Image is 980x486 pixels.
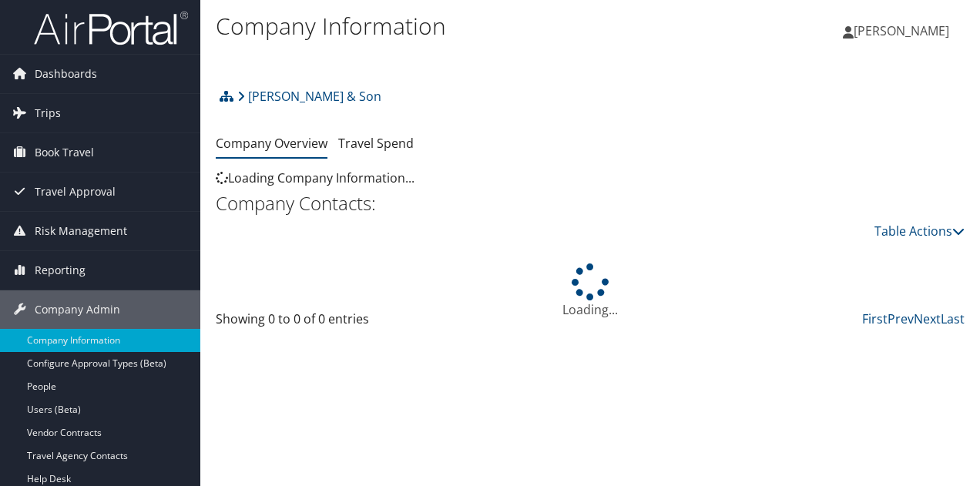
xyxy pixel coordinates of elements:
[237,81,381,112] a: [PERSON_NAME] & Son
[35,290,120,329] span: Company Admin
[35,94,61,132] span: Trips
[216,263,965,319] div: Loading...
[216,135,327,152] a: Company Overview
[843,8,965,54] a: [PERSON_NAME]
[338,135,414,152] a: Travel Spend
[34,10,188,46] img: airportal-logo.png
[35,251,86,290] span: Reporting
[35,212,127,250] span: Risk Management
[854,22,949,39] span: [PERSON_NAME]
[35,133,94,172] span: Book Travel
[216,10,715,42] h1: Company Information
[874,223,965,240] a: Table Actions
[862,310,888,327] a: First
[216,169,414,186] span: Loading Company Information...
[216,310,386,336] div: Showing 0 to 0 of 0 entries
[216,190,965,216] h2: Company Contacts:
[35,55,97,93] span: Dashboards
[914,310,941,327] a: Next
[35,173,116,211] span: Travel Approval
[941,310,965,327] a: Last
[888,310,914,327] a: Prev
